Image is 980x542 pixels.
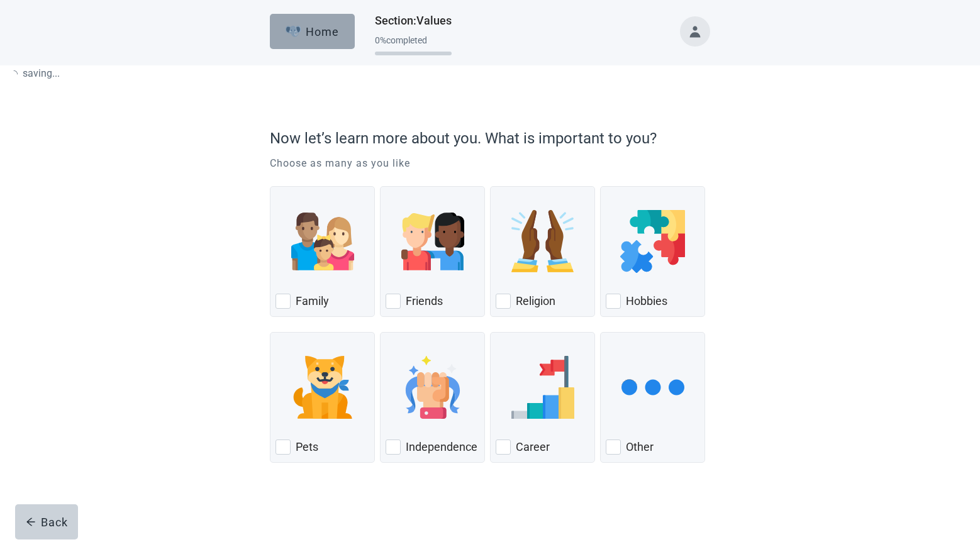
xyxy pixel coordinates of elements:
div: Home [286,25,340,38]
button: arrow-leftBack [15,504,78,539]
label: Friends [406,294,443,309]
label: Religion [516,294,555,309]
div: Hobbies, checkbox, not checked [600,186,705,317]
span: loading [9,69,18,78]
img: Elephant [286,26,301,37]
div: Independence, checkbox, not checked [380,332,485,463]
h1: Section : Values [375,12,452,30]
div: Family, checkbox, not checked [270,186,375,317]
label: Other [626,440,654,455]
div: Other, checkbox, not checked [600,332,705,463]
label: Career [516,440,550,455]
p: Now let’s learn more about you. What is important to you? [270,127,704,150]
label: Pets [296,440,318,455]
div: Back [26,516,68,528]
span: arrow-left [26,517,36,527]
div: Career, checkbox, not checked [490,332,595,463]
div: Pets, checkbox, not checked [270,332,375,463]
button: Toggle account menu [680,16,710,47]
p: saving ... [10,65,60,81]
div: Religion, checkbox, not checked [490,186,595,317]
div: Progress section [375,30,452,61]
label: Family [296,294,329,309]
button: ElephantHome [270,14,355,49]
div: Friends, checkbox, not checked [380,186,485,317]
label: Hobbies [626,294,667,309]
label: Independence [406,440,477,455]
div: 0 % completed [375,35,452,45]
p: Choose as many as you like [270,156,710,171]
